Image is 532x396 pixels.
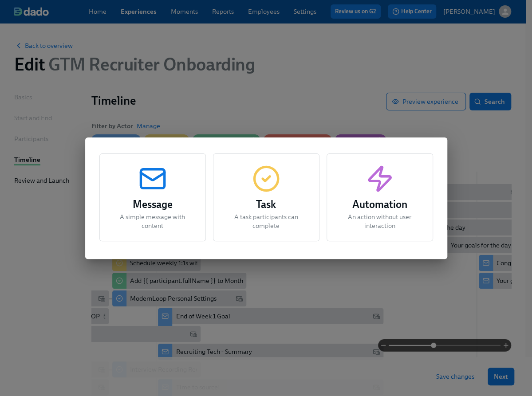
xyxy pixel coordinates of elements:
[224,196,308,212] h3: Task
[110,196,195,212] h3: Message
[99,153,206,241] button: MessageA simple message with content
[224,212,308,230] p: A task participants can complete
[213,153,319,241] button: TaskA task participants can complete
[327,153,433,241] button: AutomationAn action without user interaction
[110,212,195,230] p: A simple message with content
[338,212,422,230] p: An action without user interaction
[338,196,422,212] h3: Automation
